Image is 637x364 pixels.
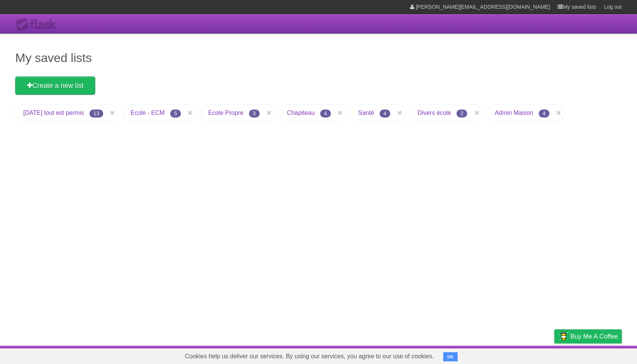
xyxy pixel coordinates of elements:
[478,348,509,362] a: Developers
[495,110,533,116] a: Admin Maison
[539,110,549,118] span: 4
[358,110,374,116] a: Santé
[23,110,84,116] a: [DATE] tout est permis
[208,110,244,116] a: Ecole Propre
[554,329,622,343] a: Buy me a coffee
[519,348,535,362] a: Terms
[558,330,568,343] img: Buy me a coffee
[287,110,315,116] a: Chapiteau
[15,18,61,32] div: Flask
[131,110,165,116] a: Ecole - ECM
[89,110,103,118] span: 13
[457,110,467,118] span: 2
[453,348,469,362] a: About
[570,330,618,343] span: Buy me a coffee
[418,110,451,116] a: Divers école
[574,348,622,362] a: Suggest a feature
[15,49,622,67] h1: My saved lists
[177,349,442,364] span: Cookies help us deliver our services. By using our services, you agree to our use of cookies.
[544,348,564,362] a: Privacy
[170,110,181,118] span: 5
[15,76,95,95] a: Create a new list
[320,110,331,118] span: 4
[380,110,390,118] span: 4
[443,352,458,361] button: OK
[249,110,260,118] span: 3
